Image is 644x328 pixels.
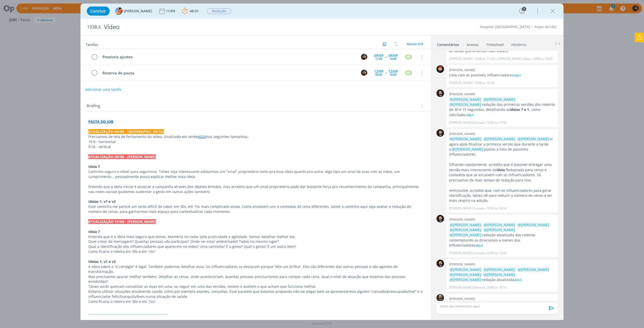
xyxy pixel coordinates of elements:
[474,57,494,61] span: 19/08 às 11:33
[535,24,557,29] a: Anjos do HSC
[449,97,555,118] p: redação das primeiras versões dos roteiros de 30 e 15 segundos, detalhando as , como solicitado,
[497,167,508,172] strong: ideia 1
[198,134,206,139] a: AQUI
[436,260,444,267] img: B
[88,259,116,264] strong: Ideias 1, v1 e v2
[450,227,481,232] span: @[PERSON_NAME]
[449,188,453,193] strong: >>
[484,136,515,141] span: @[PERSON_NAME]
[88,129,164,134] strong: ATUALIZAÇÃO 04/09 - [GEOGRAPHIC_DATA]
[484,227,515,232] span: @[PERSON_NAME]
[88,314,168,319] strong: 1. INTRODUÇÃO (contexto do job + objetivos)
[88,284,423,289] p: Talvez vocês queiram consolidar as duas em uma, ou seguir em uma das versões, testem e avaliem o ...
[474,81,494,85] span: 19/08 às 16:30
[449,120,485,125] p: [PERSON_NAME] Granata
[495,57,531,61] span: e [PERSON_NAME] editou
[436,129,444,137] img: B
[450,267,481,272] span: @[PERSON_NAME]
[486,120,507,125] span: 19/08 às 17:52
[88,229,100,234] strong: Ideia 7
[449,267,555,283] p: redação atualizada
[436,294,444,302] img: P
[510,107,529,112] strong: ideias 7 e 1
[88,264,423,274] p: A ideia sobre o “o contágio” é legal. Também podemos detalhar essa. Os influenciadores se destaca...
[87,7,110,16] button: Concluir
[518,7,526,15] button: 7
[375,73,382,76] div: 09:00
[449,296,475,301] b: [PERSON_NAME]
[450,222,481,227] span: @[PERSON_NAME]
[190,9,199,13] span: 48:31
[486,251,507,255] span: 22/08 às 12:05
[80,4,563,320] div: dialog
[436,89,444,97] img: B
[484,222,515,227] span: @[PERSON_NAME]
[486,285,507,290] span: 22/08 às 18:13
[480,24,530,29] a: Hospital [GEOGRAPHIC_DATA]
[518,136,549,141] span: @[PERSON_NAME]
[360,53,368,61] button: B
[88,154,156,159] strong: ATUALIZAÇÃO 20/08 - [PERSON_NAME]
[532,57,553,61] span: 19/08 às 18:05
[514,277,523,282] a: aqui.
[486,206,507,211] span: 19/08 às 18:14
[88,144,423,149] p: 9:16 - vertical
[115,7,123,15] img: L
[518,267,549,272] span: @[PERSON_NAME]
[449,285,485,290] p: [PERSON_NAME] Granata
[449,68,475,72] b: [PERSON_NAME]
[449,81,473,85] p: [PERSON_NAME]
[100,54,356,60] div: Possíveis ajustes
[449,136,555,157] p: vi agora após finalizar a primeira versão que durante a tarde o postou a lista de possíveis influ...
[449,73,555,78] p: Lista com os possíveis influenciadores
[88,169,423,179] p: Caminho seguro e viável para seguirmos. Talvez seja interessante adotarmos um "sinal" proprietári...
[207,8,231,14] button: Redação
[518,222,549,227] span: @[PERSON_NAME]
[88,234,423,239] p: Entendo que é a ideia mais segura que temos. Manteria no radar pela praticidade e agilidade. Vamo...
[88,239,423,244] p: Qual o teor da mensagem? Quantas pessoas vão participar? Onde vai estar ambientado? Todos no mesm...
[449,162,555,183] p: Olhando rapidamente, acredito que é possível entregar uma versão mais interessante da adaptada pa...
[513,73,522,77] a: aqui.
[374,54,383,57] div: 09/09
[436,215,444,222] img: B
[449,188,555,203] p: Inclusive, acredito que, com os influenciadores para gerar identificação, talvez dê para reduzir ...
[449,57,473,61] p: [PERSON_NAME]
[374,70,383,73] div: 12/09
[475,243,484,248] a: aqui.
[390,57,396,60] div: 18:00
[452,147,483,152] span: @[PERSON_NAME]
[88,199,116,204] strong: Ideias 1, v1 e v2
[88,204,423,214] p: Esse caminho me parece um tanto difícil de caber em 30s, em 15s mais complicado ainda. Como envol...
[450,136,481,141] span: @[PERSON_NAME]
[466,112,475,117] a: aqui.
[124,9,152,13] span: [PERSON_NAME]
[450,277,481,282] span: @[PERSON_NAME]
[88,119,113,124] a: PASTA DO JOB
[449,92,475,96] b: [PERSON_NAME]
[388,70,398,73] div: 12/09
[449,251,485,255] p: [PERSON_NAME] Granata
[375,57,382,60] div: 17:00
[88,164,100,169] strong: Ideia 7
[484,267,515,272] span: @[PERSON_NAME]
[449,131,475,136] b: [PERSON_NAME]
[511,40,527,47] a: Histórico
[450,102,481,107] span: @[PERSON_NAME]
[385,55,387,59] span: --
[467,42,479,47] div: Anexos
[522,7,526,11] div: 7
[207,8,231,14] span: Redação
[88,139,423,144] p: 16:9 - horizontal
[88,184,423,194] p: Entendo que a ideia inicial é associar a campanha através dos objetos-brindes, mas acredito que u...
[88,274,423,284] p: Mas precisamos apurar melhor também. Detalhar as cenas, onde aconteceriam, quantas pessoas precis...
[390,73,396,76] div: 18:00
[115,7,152,15] button: L[PERSON_NAME]
[102,21,359,33] div: Vídeo
[87,24,101,30] span: 1938.6
[394,42,398,46] img: arrow-down-up.svg
[166,9,176,13] div: 11/09
[361,70,367,76] img: B
[436,65,444,73] img: W
[88,249,423,254] p: Como ficaria o roteiro em 30s e em 15s?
